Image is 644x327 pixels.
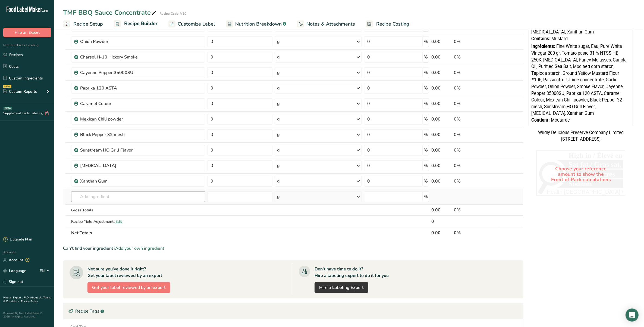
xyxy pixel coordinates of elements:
[80,38,148,45] div: Onion Powder
[315,282,368,293] a: Hire a Labeling Expert
[3,89,37,94] div: Custom Reports
[73,20,103,28] span: Recipe Setup
[87,266,162,279] div: Not sure you've done it right? Get your label reviewed by an expert
[454,100,497,107] div: 0%
[431,85,452,91] div: 0.00
[80,100,148,107] div: Caramel Colour
[3,85,11,88] div: NEW
[168,18,215,30] a: Customize Label
[80,69,148,76] div: Cayenne Pepper 35000SU
[87,282,170,293] button: Get your label reviewed by an expert
[277,178,280,184] div: g
[315,266,389,279] div: Don't have time to do it? Hire a labeling expert to do it for you
[454,85,497,91] div: 0%
[306,20,355,28] span: Notes & Attachments
[551,118,570,123] span: Moutarde
[277,38,280,45] div: g
[80,178,148,184] div: Xanthan Gum
[431,218,452,225] div: 0
[431,178,452,184] div: 0.00
[454,162,497,169] div: 0%
[277,162,280,169] div: g
[536,150,626,198] div: Choose your reference amount to show the Front of Pack calculations
[431,100,452,107] div: 0.00
[454,116,497,122] div: 0%
[430,227,453,238] th: 0.00
[531,44,555,49] span: Ingrédients:
[431,147,452,153] div: 0.00
[431,116,452,122] div: 0.00
[529,129,633,143] div: Wildly Delicious Preserve Company Limited [STREET_ADDRESS]
[454,38,497,45] div: 0%
[626,309,639,322] div: Open Intercom Messenger
[3,296,23,300] a: Hire an Expert .
[277,193,280,200] div: g
[80,162,148,169] div: [MEDICAL_DATA]
[454,147,497,153] div: 0%
[454,69,497,76] div: 0%
[531,118,550,123] span: Contient:
[80,85,148,91] div: Paprika 120 ASTA
[80,147,148,153] div: Sunstream HO Grill Flavor
[226,18,286,30] a: Nutrition Breakdown
[24,296,30,300] a: FAQ .
[277,69,280,76] div: g
[21,300,38,303] a: Privacy Policy
[3,312,51,318] div: Powered By FoodLabelMaker © 2025 All Rights Reserved
[431,54,452,60] div: 0.00
[178,20,215,28] span: Customize Label
[92,284,166,291] span: Get your label reviewed by an expert
[431,162,452,169] div: 0.00
[40,268,51,274] div: EN
[454,207,497,213] div: 0%
[431,131,452,138] div: 0.00
[431,207,452,213] div: 0.00
[30,296,43,300] a: About Us .
[551,36,568,41] span: Mustard
[71,191,205,202] input: Add Ingredient
[115,245,164,252] span: Add your own ingredient
[70,227,430,238] th: Net Totals
[297,18,355,30] a: Notes & Attachments
[277,100,280,107] div: g
[124,20,158,27] span: Recipe Builder
[454,178,497,184] div: 0%
[277,116,280,122] div: g
[3,266,26,276] a: Language
[531,44,627,116] span: Fine White sugar, Eau, Pure White Vinegar 200 gr, Tomato paste 31 % NTSS HB, 250K, [MEDICAL_DATA]...
[63,245,523,252] div: Can't find your ingredient?
[4,107,12,110] div: BETA
[277,147,280,153] div: g
[431,69,452,76] div: 0.00
[114,17,158,30] a: Recipe Builder
[376,20,409,28] span: Recipe Costing
[3,28,51,37] button: Hire an Expert
[71,219,205,224] div: Recipe Yield Adjustments
[277,131,280,138] div: g
[454,131,497,138] div: 0%
[63,18,103,30] a: Recipe Setup
[277,54,280,60] div: g
[3,296,51,303] a: Terms & Conditions .
[80,116,148,122] div: Mexican Chili powder
[454,54,497,60] div: 0%
[63,8,157,17] div: TMF BBQ Sauce Concentrate
[80,131,148,138] div: Black Pepper 32 mesh
[277,85,280,91] div: g
[431,38,452,45] div: 0.00
[63,303,523,319] div: Recipe Tags
[366,18,409,30] a: Recipe Costing
[453,227,498,238] th: 0%
[80,54,148,60] div: Charsol H-10 Hickory Smoke
[3,237,32,242] div: Upgrade Plan
[115,219,122,224] span: Edit
[71,207,205,213] div: Gross Totals
[531,36,550,41] span: Contains:
[235,20,282,28] span: Nutrition Breakdown
[159,11,186,16] div: Recipe Code: V10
